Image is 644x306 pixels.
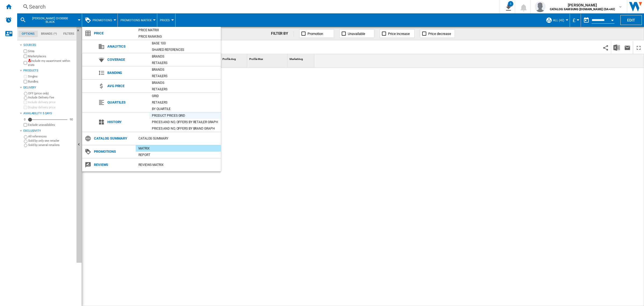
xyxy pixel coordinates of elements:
div: Brands [149,67,221,72]
span: Reviews [91,161,136,169]
span: Quartiles [105,99,149,106]
div: Matrix [136,146,221,151]
div: Prices and No. offers by brand graph [149,126,221,131]
div: Base 100 [149,41,221,46]
div: Report [136,152,221,158]
div: Retailers [149,100,221,105]
span: Promotions [91,148,136,155]
div: By quartile [149,106,221,112]
div: Grid [149,93,221,99]
div: Retailers [149,60,221,66]
div: Catalog Summary [136,136,221,141]
div: Shared references [149,47,221,52]
span: Catalog Summary [91,135,136,142]
div: Brands [149,54,221,59]
div: Price Ranking [136,34,221,39]
span: Avg price [105,82,149,90]
span: History [105,118,149,126]
div: Price Matrix [136,27,221,33]
div: REVIEWS Matrix [136,162,221,168]
div: Retailers [149,87,221,92]
div: Product prices grid [149,113,221,118]
span: Price [91,30,136,37]
span: Coverage [105,56,149,63]
div: Retailers [149,73,221,79]
span: Banding [105,69,149,77]
div: Prices and No. offers by retailer graph [149,119,221,125]
div: Brands [149,80,221,86]
span: Analytics [105,43,149,50]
